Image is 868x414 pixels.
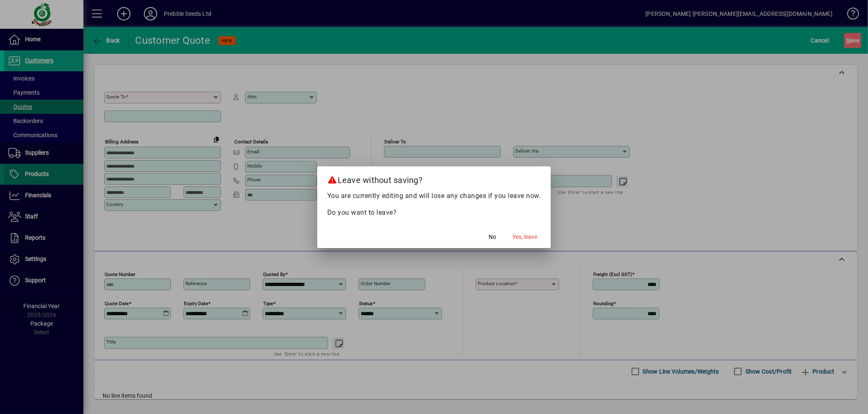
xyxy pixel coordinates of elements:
[327,191,541,201] p: You are currently editing and will lose any changes if you leave now.
[489,233,496,241] span: No
[327,208,541,218] p: Do you want to leave?
[512,233,537,241] span: Yes, leave
[509,230,541,245] button: Yes, leave
[479,230,506,245] button: No
[317,166,551,191] h2: Leave without saving?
